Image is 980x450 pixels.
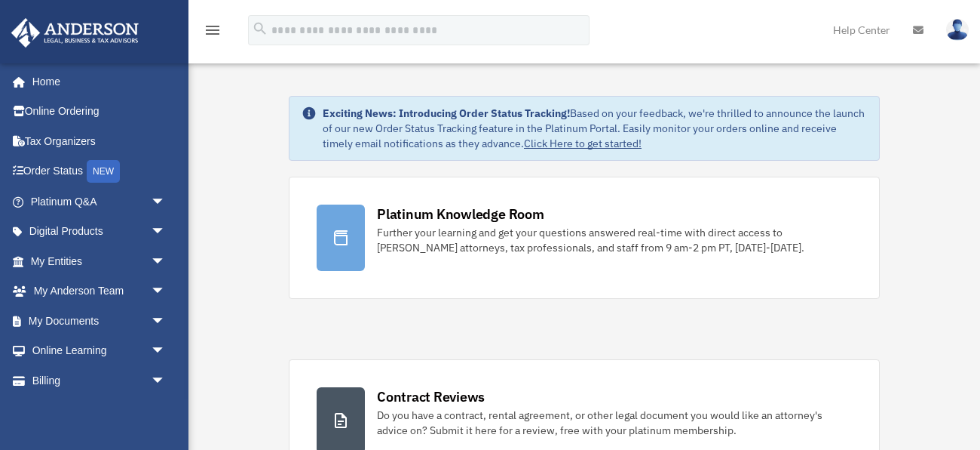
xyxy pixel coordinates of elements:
[252,20,268,37] i: search
[11,186,188,217] a: Platinum Q&Aarrow_drop_down
[87,160,120,183] div: NEW
[151,306,181,337] span: arrow_drop_down
[11,97,188,127] a: Online Ordering
[323,106,867,151] div: Based on your feedback, we're thrilled to announce the launch of our new Order Status Tracking fe...
[11,276,188,307] a: My Anderson Teamarrow_drop_down
[289,177,880,299] a: Platinum Knowledge Room Further your learning and get your questions answered real-time with dire...
[151,365,181,396] span: arrow_drop_down
[11,365,188,396] a: Billingarrow_drop_down
[151,246,181,277] span: arrow_drop_down
[377,408,852,438] div: Do you have a contract, rental agreement, or other legal document you would like an attorney's ad...
[377,205,544,223] div: Platinum Knowledge Room
[11,126,188,156] a: Tax Organizers
[7,18,143,48] img: Anderson Advisors Platinum Portal
[151,186,181,217] span: arrow_drop_down
[11,306,188,336] a: My Documentsarrow_drop_down
[11,217,188,247] a: Digital Productsarrow_drop_down
[204,26,222,39] a: menu
[946,19,969,41] img: User Pic
[323,106,570,120] strong: Exciting News: Introducing Order Status Tracking!
[204,21,222,39] i: menu
[11,336,188,366] a: Online Learningarrow_drop_down
[151,276,181,307] span: arrow_drop_down
[151,217,181,248] span: arrow_drop_down
[377,387,485,406] div: Contract Reviews
[151,336,181,367] span: arrow_drop_down
[524,137,642,150] a: Click Here to get started!
[11,66,181,97] a: Home
[11,246,188,276] a: My Entitiesarrow_drop_down
[377,225,852,255] div: Further your learning and get your questions answered real-time with direct access to [PERSON_NAM...
[11,396,188,426] a: Events Calendar
[11,156,188,187] a: Order StatusNEW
